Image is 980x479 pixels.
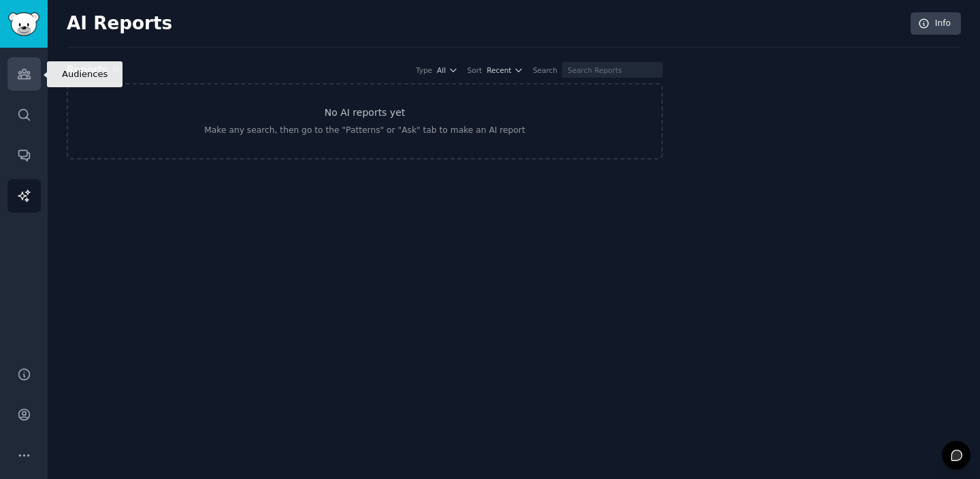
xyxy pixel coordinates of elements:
[67,62,108,79] h2: Reports
[437,65,458,75] button: All
[416,65,432,75] div: Type
[487,65,511,75] span: Recent
[112,64,118,75] span: 0
[67,83,663,159] a: No AI reports yetMake any search, then go to the "Patterns" or "Ask" tab to make an AI report
[8,12,39,36] img: GummySearch logo
[437,65,446,75] span: All
[204,125,525,137] div: Make any search, then go to the "Patterns" or "Ask" tab to make an AI report
[911,12,961,35] a: Info
[533,65,557,75] div: Search
[468,65,483,75] div: Sort
[325,106,406,120] h3: No AI reports yet
[67,13,172,35] h2: AI Reports
[487,65,523,75] button: Recent
[562,62,663,78] input: Search Reports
